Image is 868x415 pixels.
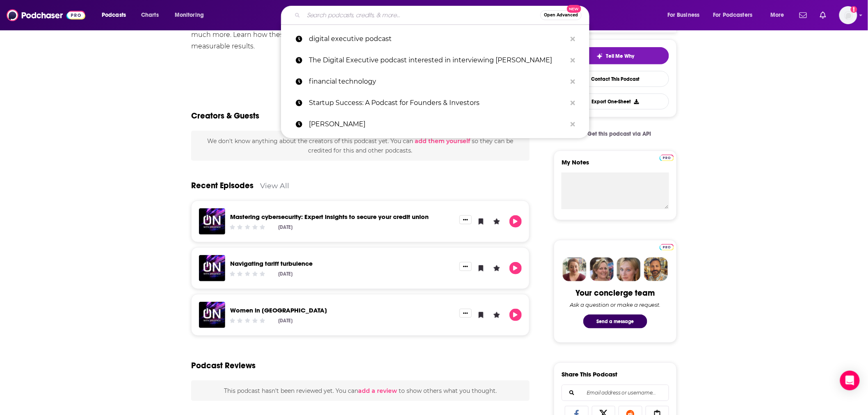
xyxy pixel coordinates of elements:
[588,130,651,137] span: Get this podcast via API
[569,385,662,401] input: Email address or username...
[281,50,589,71] a: The Digital Executive podcast interested in interviewing [PERSON_NAME]
[567,5,582,13] span: New
[509,215,522,228] button: Play
[279,271,293,277] div: [DATE]
[309,50,566,71] p: The Digital Executive podcast interested in interviewing Kaarel Kotkas
[459,262,472,271] button: Show More Button
[644,258,668,281] img: Jon Profile
[839,6,857,24] button: Show profile menu
[304,9,540,22] input: Search podcasts, credits, & more...
[796,8,810,22] a: Show notifications dropdown
[562,93,669,109] button: Export One-Sheet
[199,302,225,328] img: Women in fintech
[289,6,597,25] div: Search podcasts, credits, & more...
[260,181,289,190] a: View All
[839,6,857,24] span: Logged in as notablypr2
[491,262,503,274] button: Leave a Rating
[191,180,254,191] a: Recent Episodes
[230,213,429,221] a: Mastering cybersecurity: Expert insights to secure your credit union
[475,309,487,321] button: Bookmark Episode
[708,9,765,22] button: open menu
[606,53,635,59] span: Tell Me Why
[562,385,669,401] div: Search followers
[175,9,204,21] span: Monitoring
[169,9,215,22] button: open menu
[617,258,641,281] img: Jules Profile
[660,153,674,161] a: Pro website
[229,224,266,230] div: Community Rating: 0 out of 5
[562,158,669,173] label: My Notes
[509,262,522,274] button: Play
[576,288,655,298] div: Your concierge team
[358,386,397,395] button: add a review
[199,255,225,281] img: Navigating tariff turbulence
[459,309,472,318] button: Show More Button
[770,9,784,21] span: More
[309,114,566,135] p: gary fowler
[229,271,266,277] div: Community Rating: 0 out of 5
[570,301,661,308] div: Ask a question or make a request.
[540,10,582,20] button: Open AdvancedNew
[230,306,327,314] a: Women in fintech
[839,6,857,24] img: User Profile
[765,9,795,22] button: open menu
[475,262,487,274] button: Bookmark Episode
[102,9,126,21] span: Podcasts
[562,71,669,87] a: Contact This Podcast
[279,224,293,230] div: [DATE]
[667,9,700,21] span: For Business
[660,244,674,251] img: Podchaser Pro
[544,13,578,17] span: Open Advanced
[491,215,503,228] button: Leave a Rating
[281,92,589,114] a: Startup Success: A Podcast for Founders & Investors
[660,243,674,251] a: Pro website
[281,71,589,92] a: financial technology
[662,9,710,22] button: open menu
[851,6,857,13] svg: Add a profile image
[415,138,470,144] button: add them yourself
[660,155,674,161] img: Podchaser Pro
[229,317,266,324] div: Community Rating: 0 out of 5
[590,258,614,281] img: Barbara Profile
[459,215,472,224] button: Show More Button
[224,387,497,394] span: This podcast hasn't been reviewed yet. You can to show others what you thought.
[136,9,164,22] a: Charts
[191,360,256,371] h3: Podcast Reviews
[279,318,293,324] div: [DATE]
[309,28,566,50] p: digital executive podcast
[563,258,587,281] img: Sydney Profile
[281,114,589,135] a: [PERSON_NAME]
[199,208,225,235] img: Mastering cybersecurity: Expert insights to secure your credit union
[281,28,589,50] a: digital executive podcast
[713,9,753,21] span: For Podcasters
[562,370,617,378] h3: Share This Podcast
[573,124,658,144] a: Get this podcast via API
[475,215,487,228] button: Bookmark Episode
[491,309,503,321] button: Leave a Rating
[230,260,313,267] a: Navigating tariff turbulence
[191,111,259,121] h2: Creators & Guests
[141,9,159,21] span: Charts
[7,7,85,23] img: Podchaser - Follow, Share and Rate Podcasts
[562,47,669,64] button: tell me why sparkleTell Me Why
[596,53,603,59] img: tell me why sparkle
[583,315,647,328] button: Send a message
[817,8,829,22] a: Show notifications dropdown
[96,9,137,22] button: open menu
[509,309,522,321] button: Play
[309,92,566,114] p: Startup Success: A Podcast for Founders & Investors
[309,71,566,92] p: financial technology
[207,137,513,154] span: We don't know anything about the creators of this podcast yet . You can so they can be credited f...
[840,371,860,390] div: Open Intercom Messenger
